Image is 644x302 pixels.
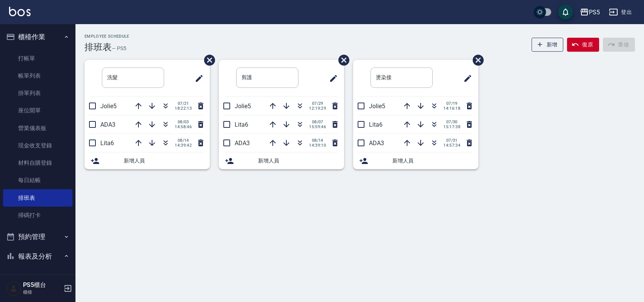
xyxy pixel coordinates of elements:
[3,247,72,266] button: 報表及分析
[23,281,61,289] h5: PS5櫃台
[532,38,564,52] button: 新增
[219,152,344,169] div: 新增人員
[198,49,216,71] span: 刪除班表
[324,69,338,87] span: 修改班表的標題
[3,67,72,84] a: 帳單列表
[369,140,384,147] span: ADA3
[3,84,72,102] a: 掛單列表
[175,120,192,124] span: 08/03
[9,7,31,16] img: Logo
[567,38,599,52] button: 復原
[369,121,383,128] span: Lita6
[577,5,603,20] button: PS5
[309,106,326,111] span: 12:19:29
[3,154,72,172] a: 材料自購登錄
[124,157,204,165] span: 新增人員
[235,121,248,128] span: Lita6
[606,5,635,19] button: 登出
[443,124,460,129] span: 15:17:38
[3,27,72,47] button: 櫃檯作業
[467,49,485,71] span: 刪除班表
[3,269,72,286] a: 報表目錄
[309,120,326,124] span: 08/07
[353,152,478,169] div: 新增人員
[85,42,112,52] h3: 排班表
[309,101,326,106] span: 07/29
[23,289,61,296] p: 櫃檯
[175,101,192,106] span: 07/21
[443,120,460,124] span: 07/30
[3,137,72,154] a: 現金收支登錄
[258,157,338,165] span: 新增人員
[102,67,164,88] input: 排版標題
[370,67,433,88] input: 排版標題
[112,44,126,52] h6: — PS5
[175,143,192,148] span: 14:39:42
[589,8,600,17] div: PS5
[558,5,573,20] button: save
[3,120,72,137] a: 營業儀表板
[459,69,472,87] span: 修改班表的標題
[309,124,326,129] span: 15:59:46
[100,140,114,147] span: Lita6
[333,49,350,71] span: 刪除班表
[3,227,72,247] button: 預約管理
[236,67,298,88] input: 排版標題
[6,281,21,296] img: Person
[443,138,460,143] span: 07/31
[85,152,210,169] div: 新增人員
[3,189,72,207] a: 排班表
[190,69,204,87] span: 修改班表的標題
[3,207,72,224] a: 掃碼打卡
[309,143,326,148] span: 14:39:10
[392,157,472,165] span: 新增人員
[443,106,460,111] span: 14:16:18
[3,172,72,189] a: 每日結帳
[309,138,326,143] span: 08/14
[443,101,460,106] span: 07/19
[175,106,192,111] span: 18:22:13
[235,140,250,147] span: ADA3
[235,103,251,110] span: Jolie5
[3,102,72,119] a: 座位開單
[443,143,460,148] span: 14:57:34
[369,103,385,110] span: Jolie5
[3,50,72,67] a: 打帳單
[100,121,115,128] span: ADA3
[175,124,192,129] span: 14:58:46
[85,34,129,39] h2: Employee Schedule
[175,138,192,143] span: 08/14
[100,103,117,110] span: Jolie5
